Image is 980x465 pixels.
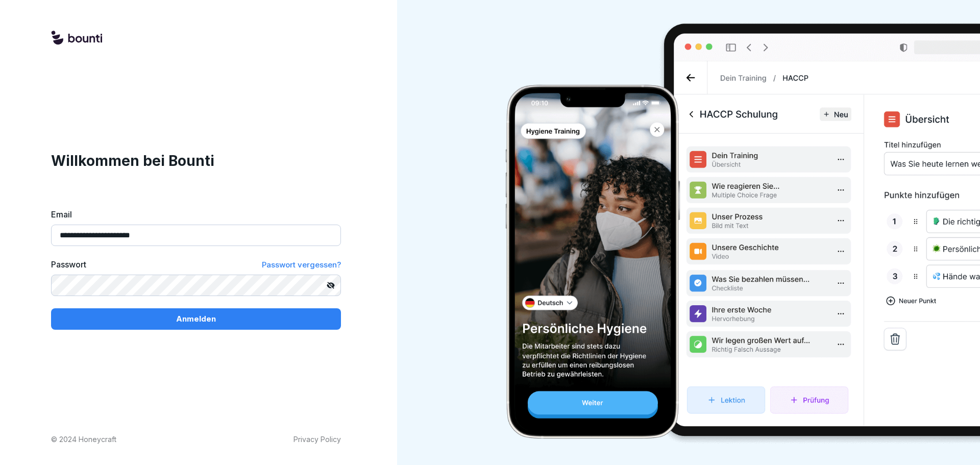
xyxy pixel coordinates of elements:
[51,208,341,221] label: Email
[51,31,102,46] img: logo.svg
[51,308,341,330] button: Anmelden
[293,434,341,445] a: Privacy Policy
[262,260,341,270] span: Passwort vergessen?
[51,434,116,445] p: © 2024 Honeycraft
[176,313,216,325] p: Anmelden
[51,150,341,172] h1: Willkommen bei Bounti
[51,258,86,271] label: Passwort
[262,258,341,271] a: Passwort vergessen?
